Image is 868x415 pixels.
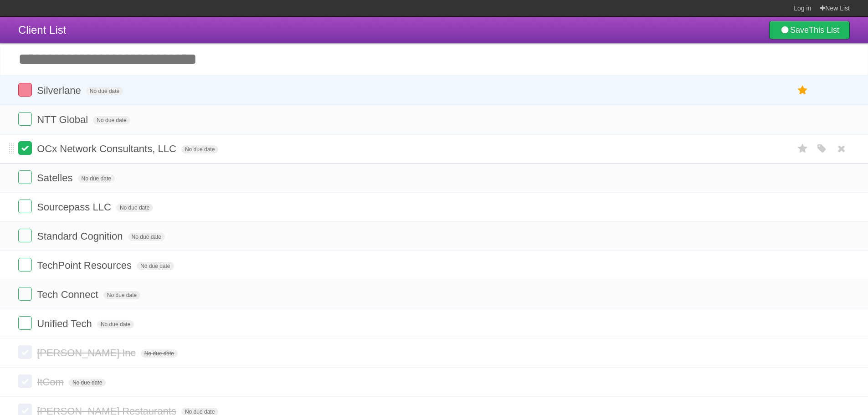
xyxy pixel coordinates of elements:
[37,172,75,184] span: Satelles
[18,374,32,388] label: Done
[37,289,101,300] span: Tech Connect
[37,347,138,359] span: [PERSON_NAME] Inc
[18,258,32,272] label: Done
[18,170,32,184] label: Done
[18,83,32,97] label: Done
[69,379,106,387] span: No due date
[86,87,123,95] span: No due date
[37,260,134,271] span: TechPoint Resources
[769,21,850,39] a: SaveThis List
[37,143,179,154] span: OCx Network Consultants, LLC
[37,318,94,329] span: Unified Tech
[137,262,174,270] span: No due date
[37,376,66,388] span: ItCom
[37,114,90,125] span: NTT Global
[116,204,153,212] span: No due date
[18,287,32,301] label: Done
[97,320,134,328] span: No due date
[18,24,66,36] span: Client List
[78,174,115,183] span: No due date
[141,349,178,358] span: No due date
[18,200,32,213] label: Done
[37,231,125,242] span: Standard Cognition
[37,201,113,213] span: Sourcepass LLC
[794,83,812,98] label: Star task
[18,112,32,126] label: Done
[181,145,218,154] span: No due date
[809,26,839,35] b: This List
[128,233,165,241] span: No due date
[18,316,32,330] label: Done
[18,141,32,155] label: Done
[18,345,32,359] label: Done
[93,116,130,124] span: No due date
[103,291,140,299] span: No due date
[37,85,83,96] span: Silverlane
[794,141,812,156] label: Star task
[18,229,32,242] label: Done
